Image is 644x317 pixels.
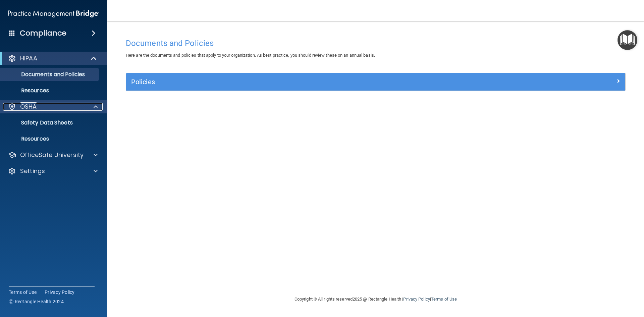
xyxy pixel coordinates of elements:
[403,297,430,302] a: Privacy Policy
[131,78,495,86] h5: Policies
[20,103,37,111] p: OSHA
[8,103,98,111] a: OSHA
[9,289,37,296] a: Terms of Use
[20,151,84,159] p: OfficeSafe University
[253,288,498,310] div: Copyright © All rights reserved 2025 @ Rectangle Health | |
[20,29,66,38] h4: Compliance
[126,53,375,58] span: Here are the documents and policies that apply to your organization. As best practice, you should...
[126,39,626,48] h4: Documents and Policies
[9,298,64,305] span: Ⓒ Rectangle Health 2024
[4,87,96,94] p: Resources
[20,54,37,62] p: HIPAA
[8,167,98,175] a: Settings
[4,136,96,142] p: Resources
[8,54,97,62] a: HIPAA
[8,7,99,20] img: PMB logo
[8,151,98,159] a: OfficeSafe University
[20,167,45,175] p: Settings
[131,76,620,87] a: Policies
[4,71,96,78] p: Documents and Policies
[45,289,75,296] a: Privacy Policy
[431,297,457,302] a: Terms of Use
[618,30,637,50] button: Open Resource Center
[4,119,96,126] p: Safety Data Sheets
